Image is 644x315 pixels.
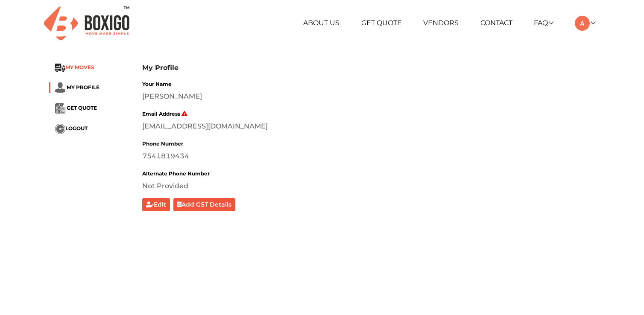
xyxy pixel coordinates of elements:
[142,91,595,102] div: [PERSON_NAME]
[303,19,340,27] a: About Us
[142,140,183,148] label: Phone Number
[55,64,65,72] img: ...
[65,125,88,131] span: LOGOUT
[142,80,172,88] label: Your Name
[142,110,187,118] label: Email Address
[55,105,97,111] a: ... GET QUOTE
[55,103,65,114] img: ...
[55,84,100,90] a: ... MY PROFILE
[142,198,170,211] button: Edit
[423,19,459,27] a: Vendors
[142,170,210,178] label: Alternate Phone Number
[55,124,88,134] button: ...LOGOUT
[361,19,402,27] a: Get Quote
[44,6,129,40] img: Boxigo
[67,105,97,111] span: GET QUOTE
[142,181,595,191] div: Not Provided
[142,121,595,131] div: [EMAIL_ADDRESS][DOMAIN_NAME]
[67,84,100,90] span: MY PROFILE
[480,19,512,27] a: Contact
[142,64,595,72] h3: My Profile
[55,64,94,70] a: ...MY MOVES
[173,198,236,211] button: Add GST Details
[142,151,595,161] div: 7541819434
[55,124,65,134] img: ...
[55,82,65,93] img: ...
[534,19,553,27] a: FAQ
[65,64,94,70] span: MY MOVES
